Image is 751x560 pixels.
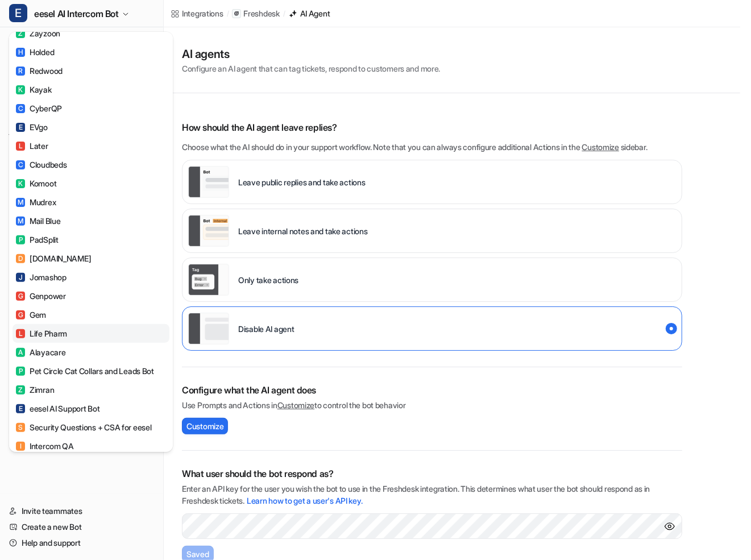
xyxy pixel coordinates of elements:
[16,327,67,339] div: Life Pharm
[16,29,25,38] span: Z
[16,104,25,113] span: C
[16,235,25,244] span: P
[16,271,67,283] div: Jomashop
[16,367,25,376] span: P
[16,423,25,432] span: S
[16,252,91,264] div: [DOMAIN_NAME]
[16,384,54,396] div: Zimran
[34,6,119,22] span: eesel AI Intercom Bot
[16,159,67,171] div: Cloudbeds
[16,179,25,188] span: K
[9,32,173,452] div: Eeesel AI Intercom Bot
[16,85,25,94] span: K
[16,403,99,414] div: eesel AI Support Bot
[16,310,25,320] span: G
[16,48,25,57] span: H
[16,67,25,76] span: R
[9,4,27,22] span: E
[16,421,151,433] div: Security Questions + CSA for eesel
[16,160,25,169] span: C
[16,309,46,321] div: Gem
[16,290,66,302] div: Genpower
[16,292,25,301] span: G
[16,196,56,208] div: Mudrex
[16,348,25,357] span: A
[16,198,25,207] span: M
[16,217,25,226] span: M
[16,65,63,77] div: Redwood
[16,46,54,58] div: Holded
[16,273,25,282] span: J
[16,84,52,96] div: Kayak
[16,365,154,377] div: Pet Circle Cat Collars and Leads Bot
[16,385,25,395] span: Z
[16,254,25,263] span: D
[16,121,48,133] div: EVgo
[16,234,59,246] div: PadSplit
[16,215,60,227] div: Mail Blue
[16,177,56,189] div: Komoot
[16,140,48,152] div: Later
[16,329,25,338] span: L
[16,346,65,358] div: Alayacare
[16,442,25,451] span: I
[16,123,25,132] span: E
[16,102,62,114] div: CyberQP
[16,27,60,39] div: Zayzoon
[16,142,25,151] span: L
[16,440,74,452] div: Intercom QA
[16,404,25,413] span: E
